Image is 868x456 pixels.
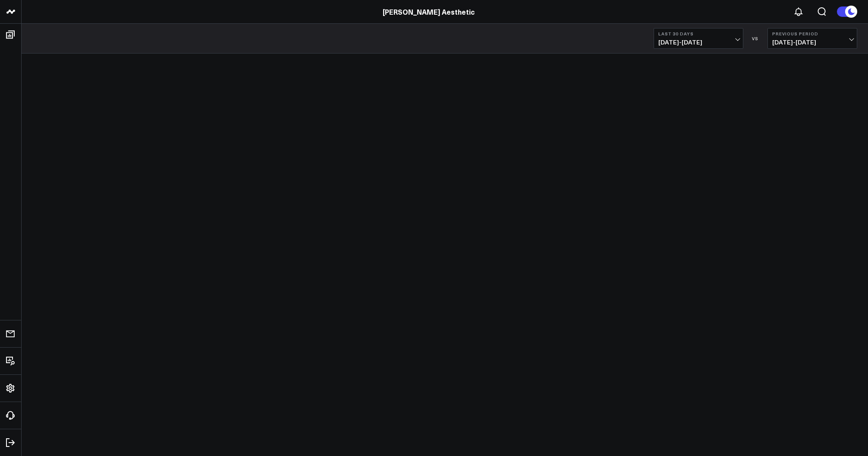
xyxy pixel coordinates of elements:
[658,31,739,36] b: Last 30 Days
[654,28,743,49] button: Last 30 Days[DATE]-[DATE]
[772,39,852,46] span: [DATE] - [DATE]
[772,31,852,36] b: Previous Period
[748,36,763,41] div: VS
[767,28,857,49] button: Previous Period[DATE]-[DATE]
[658,39,739,46] span: [DATE] - [DATE]
[383,7,475,16] a: [PERSON_NAME] Aesthetic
